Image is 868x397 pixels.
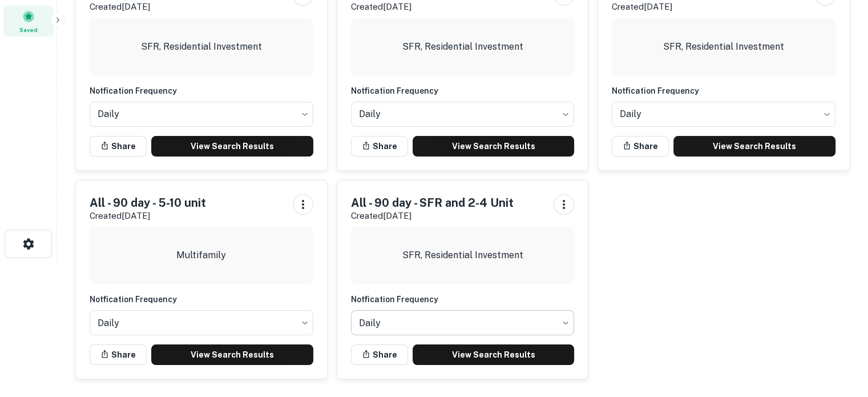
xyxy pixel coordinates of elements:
[90,98,313,130] div: Without label
[141,40,262,54] p: SFR, Residential Investment
[3,6,54,37] a: Saved
[612,136,669,157] button: Share
[351,98,575,130] div: Without label
[612,85,835,97] h6: Notfication Frequency
[351,344,408,365] button: Share
[90,85,313,97] h6: Notfication Frequency
[402,248,523,262] p: SFR, Residential Investment
[90,293,313,306] h6: Notfication Frequency
[351,209,514,223] p: Created [DATE]
[351,194,514,211] h5: All - 90 day - SFR and 2-4 Unit
[413,344,575,365] a: View Search Results
[151,344,313,365] a: View Search Results
[811,306,868,360] iframe: Chat Widget
[90,136,147,157] button: Share
[90,209,206,223] p: Created [DATE]
[351,307,575,339] div: Without label
[90,194,206,211] h5: All - 90 day - 5-10 unit
[90,344,147,365] button: Share
[351,85,575,97] h6: Notfication Frequency
[612,98,835,130] div: Without label
[90,307,313,339] div: Without label
[402,40,523,54] p: SFR, Residential Investment
[351,136,408,157] button: Share
[19,25,38,34] span: Saved
[663,40,784,54] p: SFR, Residential Investment
[176,248,226,262] p: Multifamily
[673,136,835,157] a: View Search Results
[351,293,575,306] h6: Notfication Frequency
[151,136,313,157] a: View Search Results
[413,136,575,157] a: View Search Results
